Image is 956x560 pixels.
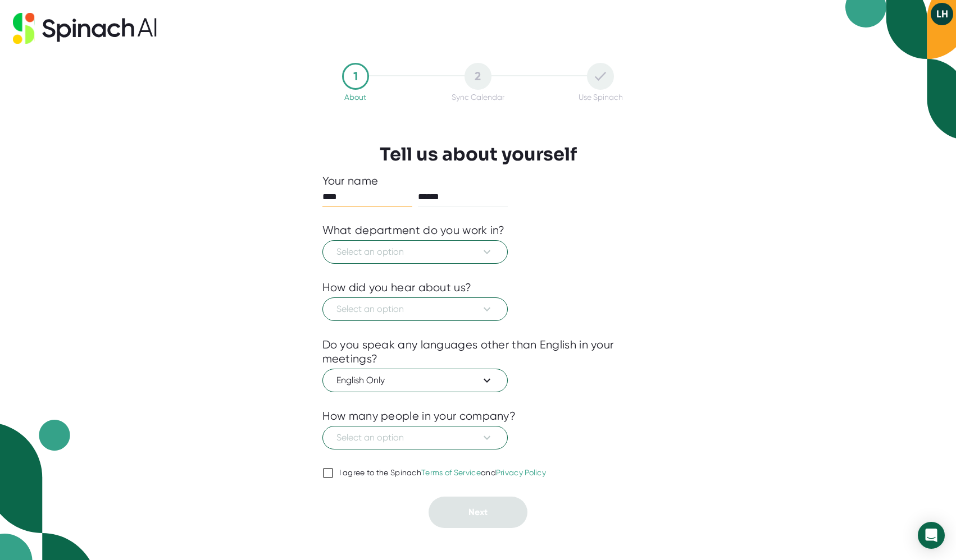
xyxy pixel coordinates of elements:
[344,93,366,102] div: About
[336,302,494,316] span: Select an option
[322,223,505,237] div: What department do you work in?
[322,338,634,366] div: Do you speak any languages other than English in your meetings?
[322,281,472,295] div: How did you hear about us?
[468,507,488,517] span: Next
[336,431,494,444] span: Select an option
[380,144,577,165] h3: Tell us about yourself
[336,245,494,259] span: Select an option
[421,468,481,477] a: Terms of Service
[336,374,494,387] span: English Only
[465,63,491,90] div: 2
[918,522,945,549] div: Open Intercom Messenger
[322,174,634,188] div: Your name
[339,468,547,478] div: I agree to the Spinach and
[322,297,508,321] button: Select an option
[322,369,508,392] button: English Only
[496,468,546,477] a: Privacy Policy
[579,93,623,102] div: Use Spinach
[322,409,516,423] div: How many people in your company?
[322,426,508,449] button: Select an option
[429,497,527,528] button: Next
[342,63,369,90] div: 1
[931,3,953,25] button: LH
[452,93,504,102] div: Sync Calendar
[322,240,508,264] button: Select an option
